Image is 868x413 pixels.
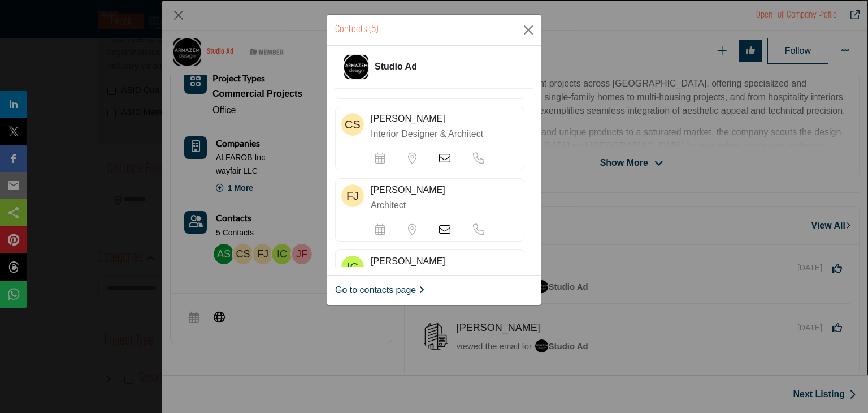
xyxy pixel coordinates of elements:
span: [PERSON_NAME] [371,256,445,266]
p: Interior Designer & Architect [371,127,518,141]
button: Close [520,21,537,38]
a: Go to contacts page [335,283,424,297]
strong: Studio Ad [375,60,417,74]
img: Frank Jose [341,184,364,207]
span: [PERSON_NAME] [371,185,445,195]
span: [PERSON_NAME] [371,114,445,123]
img: Camila Suescun [341,113,364,136]
h1: Contacts (5) [335,23,378,37]
img: Isabella Centeno [341,256,364,278]
img: Logo [344,55,368,79]
p: Architect [371,199,518,212]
